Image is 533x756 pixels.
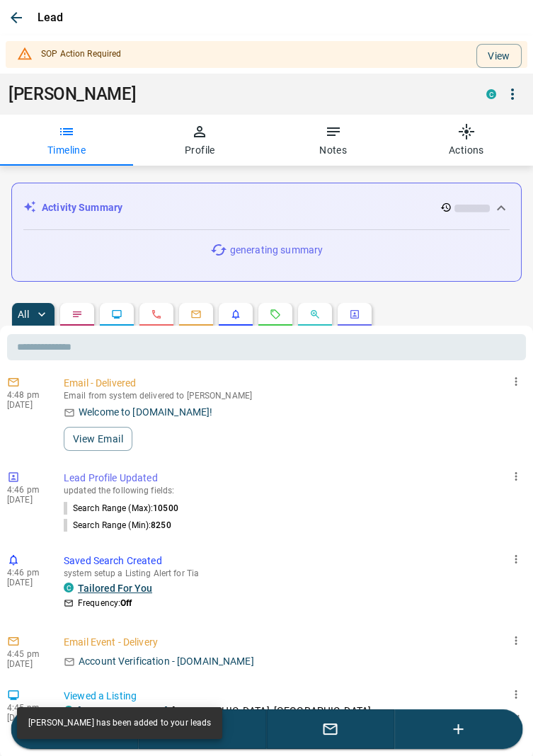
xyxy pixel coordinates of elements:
[153,503,178,513] span: 10500
[78,705,168,716] a: [STREET_ADDRESS]
[7,649,50,659] p: 4:45 pm
[7,659,50,669] p: [DATE]
[151,520,171,530] span: 8250
[18,309,29,319] p: All
[349,309,360,320] svg: Agent Actions
[78,597,132,609] p: Frequency:
[7,495,50,505] p: [DATE]
[7,390,50,400] p: 4:48 pm
[64,519,171,532] p: Search Range (Min) :
[7,568,50,578] p: 4:46 pm
[7,485,50,495] p: 4:46 pm
[64,554,520,568] p: Saved Search Created
[8,84,465,104] h1: [PERSON_NAME]
[41,41,121,68] div: SOP Action Required
[133,115,266,166] button: Profile
[64,583,74,592] div: condos.ca
[42,200,122,215] p: Activity Summary
[267,115,400,166] button: Notes
[38,9,64,26] p: Lead
[64,486,520,496] p: updated the following fields:
[486,89,496,99] div: condos.ca
[64,706,74,716] div: condos.ca
[23,195,510,221] div: Activity Summary
[71,309,83,320] svg: Notes
[270,309,281,320] svg: Requests
[64,471,520,486] p: Lead Profile Updated
[79,405,212,420] p: Welcome to [DOMAIN_NAME]!
[111,309,122,320] svg: Lead Browsing Activity
[190,309,202,320] svg: Emails
[64,502,178,515] p: Search Range (Max) :
[78,583,152,594] a: Tailored For You
[64,391,520,401] p: Email from system delivered to [PERSON_NAME]
[151,309,162,320] svg: Calls
[64,427,132,451] button: View Email
[79,654,254,669] p: Account Verification - [DOMAIN_NAME]
[7,703,50,713] p: 4:45 pm
[64,376,520,391] p: Email - Delivered
[28,711,211,735] div: [PERSON_NAME] has been added to your leads
[230,243,323,258] p: generating summary
[64,568,520,578] p: system setup a Listing Alert for Tia
[7,400,50,410] p: [DATE]
[400,115,533,166] button: Actions
[7,578,50,588] p: [DATE]
[78,704,371,718] p: , [GEOGRAPHIC_DATA], [GEOGRAPHIC_DATA]
[230,309,241,320] svg: Listing Alerts
[120,598,132,608] strong: Off
[64,689,520,704] p: Viewed a Listing
[476,44,522,68] button: View
[7,713,50,723] p: [DATE]
[309,309,321,320] svg: Opportunities
[64,635,520,650] p: Email Event - Delivery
